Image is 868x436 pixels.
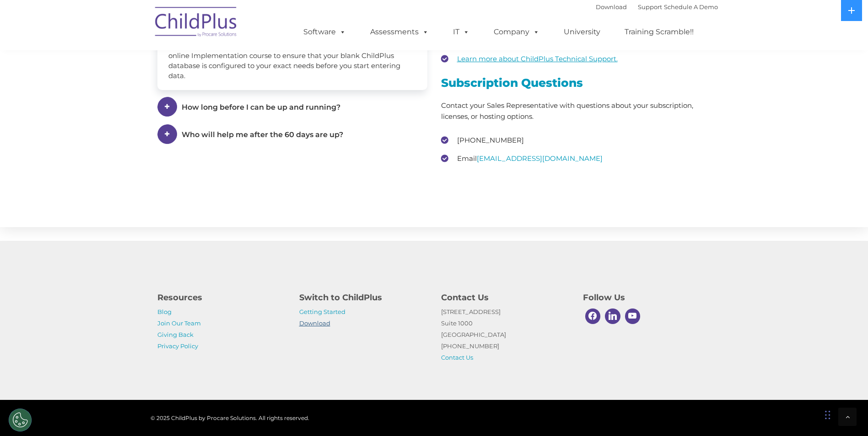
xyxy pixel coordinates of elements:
[299,308,345,315] a: Getting Started
[157,342,198,350] a: Privacy Policy
[441,354,473,361] a: Contact Us
[583,306,603,326] a: Facebook
[441,133,711,147] li: [PHONE_NUMBER]
[157,308,172,315] a: Blog
[441,306,569,363] p: [STREET_ADDRESS] Suite 1000 [GEOGRAPHIC_DATA] [PHONE_NUMBER]
[441,100,711,122] p: Contact your Sales Representative with questions about your subscription, licenses, or hosting op...
[825,401,830,429] div: Drag
[477,154,603,163] a: [EMAIL_ADDRESS][DOMAIN_NAME]
[151,0,242,46] img: ChildPlus by Procare Solutions
[718,337,868,436] iframe: Chat Widget
[444,23,479,41] a: IT
[294,23,355,41] a: Software
[555,23,609,41] a: University
[151,415,309,421] span: © 2025 ChildPlus by Procare Solutions. All rights reserved.
[441,291,569,304] h4: Contact Us
[638,3,662,11] a: Support
[157,331,194,338] a: Giving Back
[485,23,549,41] a: Company
[361,23,438,41] a: Assessments
[441,152,711,165] li: Email
[299,291,427,304] h4: Switch to ChildPlus
[299,319,330,327] a: Download
[583,291,711,304] h4: Follow Us
[615,23,703,41] a: Training Scramble!!
[623,306,643,326] a: Youtube
[9,409,32,431] button: Cookies Settings
[441,77,711,89] h3: Subscription Questions
[182,103,340,112] span: How long before I can be up and running?
[157,319,201,327] a: Join Our Team
[596,3,627,11] a: Download
[664,3,718,11] a: Schedule A Demo
[182,130,343,139] span: Who will help me after the 60 days are up?
[157,32,427,90] div: We recommend all new ChildPlus users take advantage of the free online Implementation course to e...
[603,306,623,326] a: Linkedin
[457,54,618,63] a: Learn more about ChildPlus Technical Support.
[596,3,718,11] font: |
[157,291,286,304] h4: Resources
